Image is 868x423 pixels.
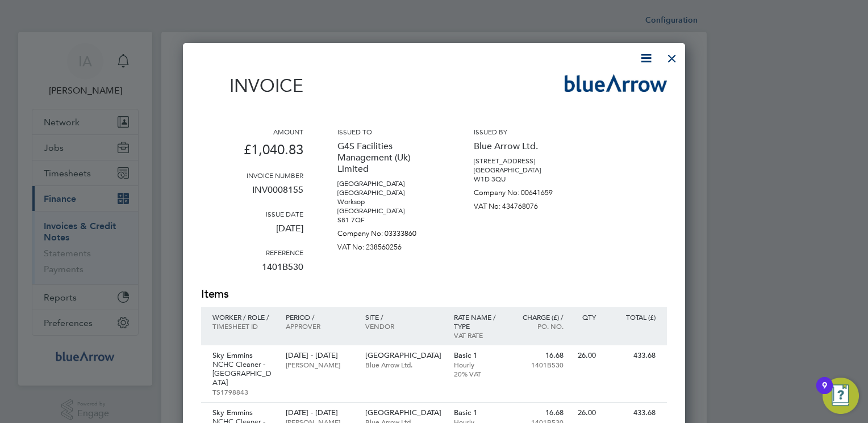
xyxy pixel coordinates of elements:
p: 433.68 [607,408,656,417]
p: QTY [575,312,596,322]
p: [PERSON_NAME] [286,360,353,369]
p: Period / [286,312,353,322]
p: 433.68 [607,351,656,360]
p: Site / [365,312,443,322]
p: [GEOGRAPHIC_DATA] [365,408,443,417]
div: 9 [822,386,827,400]
p: 20% VAT [454,369,503,378]
h3: Invoice number [201,171,303,180]
p: Hourly [454,360,503,369]
p: [GEOGRAPHIC_DATA] [474,166,576,175]
p: £1,040.83 [201,136,303,171]
h2: Items [201,286,667,302]
p: VAT No: 434768076 [474,197,576,211]
h3: Issued to [337,127,440,136]
p: Rate name / type [454,312,503,331]
p: 26.00 [575,351,596,360]
p: [DATE] [201,218,303,248]
p: Company No: 00641659 [474,184,576,197]
p: NCHC Cleaner - [GEOGRAPHIC_DATA] [212,360,274,387]
p: Po. No. [514,322,564,331]
p: 1401B530 [201,257,303,286]
h3: Reference [201,248,303,257]
p: G4S Facilities Management (Uk) Limited [337,136,440,179]
img: bluearrow-logo-remittance.png [565,74,667,92]
p: [GEOGRAPHIC_DATA] [337,206,440,215]
p: INV0008155 [201,180,303,209]
p: Basic 1 [454,351,503,360]
p: [DATE] - [DATE] [286,351,353,360]
p: TS1798843 [212,387,274,396]
p: [DATE] - [DATE] [286,408,353,417]
p: [GEOGRAPHIC_DATA] [337,179,440,188]
p: S81 7QF [337,215,440,225]
p: Sky Emmins [212,351,274,360]
p: Basic 1 [454,408,503,417]
p: Blue Arrow Ltd. [474,136,576,156]
p: 16.68 [514,408,564,417]
p: Worksop [337,197,440,206]
p: Sky Emmins [212,408,274,417]
p: Timesheet ID [212,322,274,331]
h3: Issue date [201,209,303,218]
h1: Invoice [201,75,303,96]
p: [GEOGRAPHIC_DATA] [337,188,440,197]
p: Blue Arrow Ltd. [365,360,443,369]
p: W1D 3QU [474,175,576,184]
h3: Amount [201,127,303,136]
p: 1401B530 [514,360,564,369]
h3: Issued by [474,127,576,136]
p: 26.00 [575,408,596,417]
p: Approver [286,322,353,331]
p: Company No: 03333860 [337,225,440,238]
button: Open Resource Center, 9 new notifications [823,378,859,414]
p: 16.68 [514,351,564,360]
p: [GEOGRAPHIC_DATA] [365,351,443,360]
p: [STREET_ADDRESS] [474,156,576,166]
p: Charge (£) / [514,312,564,322]
p: VAT rate [454,331,503,340]
p: Vendor [365,322,443,331]
p: Total (£) [607,312,656,322]
p: Worker / Role / [212,312,274,322]
p: VAT No: 238560256 [337,238,440,252]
